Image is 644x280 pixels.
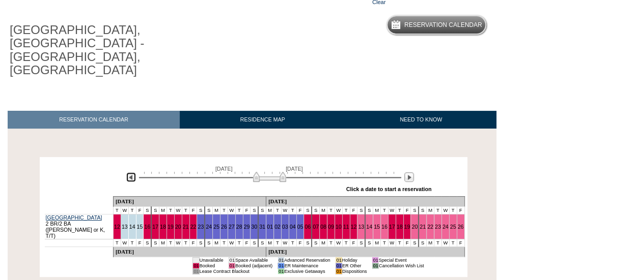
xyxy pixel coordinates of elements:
[144,224,150,230] a: 16
[128,239,136,246] td: T
[343,224,349,230] a: 11
[235,206,243,214] td: T
[122,224,128,230] a: 13
[235,239,243,246] td: T
[113,196,266,206] td: [DATE]
[166,206,174,214] td: T
[290,224,296,230] a: 04
[144,239,151,246] td: S
[121,239,128,246] td: W
[193,263,199,268] td: 01
[243,206,250,214] td: F
[8,21,236,79] h1: [GEOGRAPHIC_DATA], [GEOGRAPHIC_DATA] - [GEOGRAPHIC_DATA], [GEOGRAPHIC_DATA]
[381,224,387,230] a: 16
[193,257,199,263] td: 01
[159,206,167,214] td: M
[220,206,228,214] td: T
[174,239,182,246] td: W
[449,206,457,214] td: T
[388,239,396,246] td: W
[304,224,311,230] a: 06
[220,239,228,246] td: T
[258,206,266,214] td: S
[274,206,282,214] td: T
[136,239,144,246] td: F
[427,206,434,214] td: M
[365,206,373,214] td: S
[350,239,357,246] td: F
[304,239,312,246] td: S
[418,206,426,214] td: S
[213,206,220,214] td: M
[435,224,441,230] a: 23
[334,239,342,246] td: W
[342,206,350,214] td: T
[197,206,205,214] td: S
[174,206,182,214] td: W
[372,263,378,268] td: 01
[284,268,330,274] td: Exclusive Getaways
[289,239,296,246] td: T
[180,111,346,129] a: RESIDENCE MAP
[213,239,220,246] td: M
[266,246,464,257] td: [DATE]
[373,206,381,214] td: M
[189,206,197,214] td: F
[199,263,223,268] td: Booked
[286,166,303,172] span: [DATE]
[342,239,350,246] td: T
[282,224,288,230] a: 03
[327,206,335,214] td: T
[137,224,143,230] a: 15
[403,206,411,214] td: F
[258,239,266,246] td: S
[228,206,235,214] td: W
[327,239,335,246] td: T
[144,206,151,214] td: S
[126,172,136,182] img: Previous
[199,268,272,274] td: Lease Contract Blackout
[266,239,274,246] td: M
[396,206,403,214] td: T
[190,224,197,230] a: 22
[342,257,367,263] td: Holiday
[312,206,319,214] td: S
[151,239,159,246] td: S
[378,257,424,263] td: Special Event
[121,206,128,214] td: W
[113,206,121,214] td: T
[221,224,227,230] a: 26
[378,263,424,268] td: Cancellation Wish List
[457,239,464,246] td: F
[250,239,258,246] td: S
[183,224,189,230] a: 21
[335,268,342,274] td: 01
[45,214,114,239] td: 2 BR/2 BA ([PERSON_NAME] or K, T/T)
[449,239,457,246] td: T
[441,206,449,214] td: W
[278,263,284,268] td: 01
[167,224,174,230] a: 19
[46,214,102,221] a: [GEOGRAPHIC_DATA]
[296,239,304,246] td: F
[411,206,418,214] td: S
[373,239,381,246] td: M
[442,224,449,230] a: 24
[229,224,235,230] a: 27
[236,224,242,230] a: 28
[113,246,266,257] td: [DATE]
[114,224,120,230] a: 12
[182,206,189,214] td: T
[334,206,342,214] td: W
[346,186,432,192] div: Click a date to start a reservation
[235,263,273,268] td: Booked (adjacent)
[229,257,235,263] td: 01
[366,224,372,230] a: 14
[388,206,396,214] td: W
[228,239,235,246] td: W
[418,239,426,246] td: S
[357,206,365,214] td: S
[266,196,464,206] td: [DATE]
[351,224,357,230] a: 12
[381,206,388,214] td: T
